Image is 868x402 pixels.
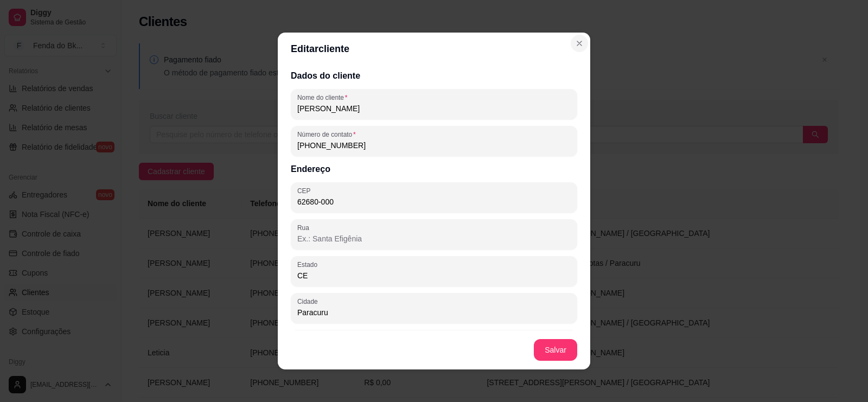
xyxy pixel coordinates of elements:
input: CEP [297,196,571,207]
input: Cidade [297,307,571,318]
label: Número de contato [297,130,359,139]
label: Estado [297,260,321,269]
input: Nome do cliente [297,103,571,114]
input: Rua [297,233,571,244]
label: Cidade [297,297,322,306]
button: Salvar [534,339,577,361]
label: Nome do cliente [297,93,351,102]
header: Editar cliente [278,33,590,65]
input: Número de contato [297,140,571,151]
button: Close [571,35,588,52]
h2: Dados do cliente [291,69,577,82]
input: Estado [297,270,571,281]
label: CEP [297,186,314,195]
h2: Endereço [291,163,577,176]
label: Rua [297,223,313,232]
